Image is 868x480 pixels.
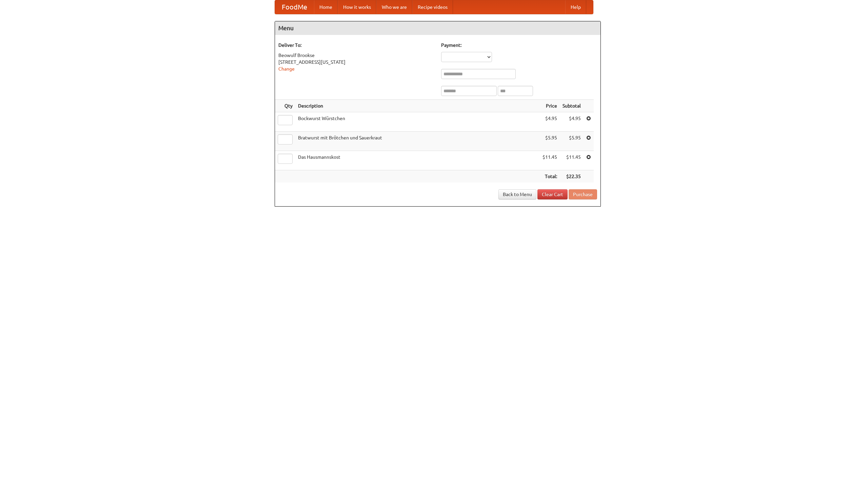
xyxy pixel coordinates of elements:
[278,42,434,49] h5: Deliver To:
[295,112,540,132] td: Bockwurst Würstchen
[560,100,584,112] th: Subtotal
[278,52,434,59] div: Beowulf Brookse
[275,21,600,35] h4: Menu
[560,151,584,170] td: $11.45
[441,42,597,49] h5: Payment:
[412,0,453,14] a: Recipe videos
[295,100,540,112] th: Description
[540,132,560,151] td: $5.95
[275,100,295,112] th: Qty
[540,151,560,170] td: $11.45
[560,132,584,151] td: $5.95
[560,170,584,183] th: $22.35
[560,112,584,132] td: $4.95
[278,59,434,65] div: [STREET_ADDRESS][US_STATE]
[540,100,560,112] th: Price
[569,189,597,199] button: Purchase
[376,0,412,14] a: Who we are
[338,0,376,14] a: How it works
[295,132,540,151] td: Bratwurst mit Brötchen und Sauerkraut
[540,170,560,183] th: Total:
[278,66,295,72] a: Change
[314,0,338,14] a: Home
[537,189,568,199] a: Clear Cart
[540,112,560,132] td: $4.95
[275,0,314,14] a: FoodMe
[565,0,586,14] a: Help
[295,151,540,170] td: Das Hausmannskost
[498,189,536,199] a: Back to Menu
